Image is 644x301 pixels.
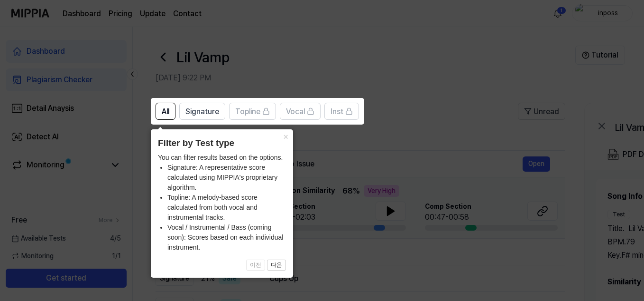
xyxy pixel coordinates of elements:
[158,136,286,150] header: Filter by Test type
[162,106,169,117] span: All
[229,103,276,120] button: Topline
[156,103,175,120] button: All
[158,153,286,252] div: You can filter results based on the options.
[167,223,286,252] li: Vocal / Instrumental / Bass (coming soon): Scores based on each individual instrument.
[267,260,286,271] button: 다음
[286,106,305,117] span: Vocal
[179,103,225,120] button: Signature
[185,106,219,117] span: Signature
[280,103,321,120] button: Vocal
[324,103,359,120] button: Inst
[331,106,343,117] span: Inst
[235,106,260,117] span: Topline
[167,193,286,223] li: Topline: A melody-based score calculated from both vocal and instrumental tracks.
[278,129,293,143] button: Close
[167,163,286,193] li: Signature: A representative score calculated using MIPPIA's proprietary algorithm.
